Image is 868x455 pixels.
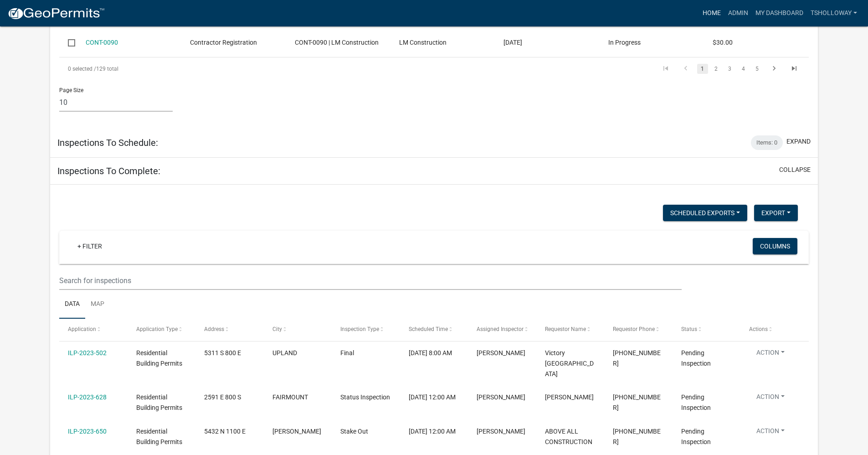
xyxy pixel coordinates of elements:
[400,319,468,341] datatable-header-cell: Scheduled Time
[272,428,321,435] span: VAN BUREN
[477,428,525,435] span: Nicole Bailey
[59,271,681,290] input: Search for inspections
[536,319,604,341] datatable-header-cell: Requestor Name
[264,319,332,341] datatable-header-cell: City
[613,349,661,367] span: 765-506-1762
[59,57,355,80] div: 129 total
[136,393,182,411] span: Residential Building Permits
[340,349,354,357] span: Final
[332,319,400,341] datatable-header-cell: Inspection Type
[70,238,109,254] a: + Filter
[807,5,861,22] a: tsholloway
[681,393,711,411] span: Pending Inspection
[68,66,96,72] span: 0 selected /
[340,428,368,435] span: Stake Out
[753,238,797,254] button: Columns
[740,319,808,341] datatable-header-cell: Actions
[713,39,733,46] span: $30.00
[709,61,723,77] li: page 2
[204,326,224,332] span: Address
[340,393,390,401] span: Status Inspection
[749,426,792,439] button: Action
[604,319,672,341] datatable-header-cell: Requestor Phone
[677,64,694,74] a: go to previous page
[204,349,241,357] span: 5311 S 800 E
[477,349,525,357] span: Randy Berryhill
[136,349,182,367] span: Residential Building Permits
[136,326,178,332] span: Application Type
[59,290,85,319] a: Data
[272,393,308,401] span: FAIRMOUNT
[340,326,379,332] span: Inspection Type
[786,137,811,146] button: expand
[672,319,740,341] datatable-header-cell: Status
[786,64,803,74] a: go to last page
[57,137,158,148] h5: Inspections To Schedule:
[295,39,379,46] span: CONT-0090 | LM Construction
[68,428,107,435] a: ILP-2023-650
[59,319,127,341] datatable-header-cell: Application
[750,61,764,77] li: page 5
[195,319,263,341] datatable-header-cell: Address
[738,64,749,74] a: 4
[724,5,752,22] a: Admin
[749,392,792,405] button: Action
[749,348,792,361] button: Action
[409,326,448,332] span: Scheduled Time
[272,349,297,357] span: UPLAND
[696,61,709,77] li: page 1
[190,39,257,46] span: Contractor Registration
[68,393,107,401] a: ILP-2023-628
[663,205,747,221] button: Scheduled Exports
[613,393,661,411] span: 765-668-4765
[409,349,452,357] span: 12/16/2024, 8:00 AM
[136,428,182,445] span: Residential Building Permits
[545,428,592,445] span: ABOVE ALL CONSTRUCTION
[128,319,195,341] datatable-header-cell: Application Type
[724,64,735,74] a: 3
[681,349,711,367] span: Pending Inspection
[272,326,282,332] span: City
[754,205,798,221] button: Export
[85,290,110,319] a: Map
[765,64,783,74] a: go to next page
[752,64,763,74] a: 5
[657,64,674,74] a: go to first page
[399,39,447,46] span: LM Construction
[779,165,811,175] button: collapse
[751,135,783,150] div: Items: 0
[723,61,737,77] li: page 3
[545,326,586,332] span: Requestor Name
[737,61,750,77] li: page 4
[699,5,724,22] a: Home
[86,39,118,46] a: CONT-0090
[545,349,594,377] span: Victory Inner City
[608,39,641,46] span: In Progress
[681,326,697,332] span: Status
[613,428,661,445] span: 765-573-5982
[545,393,594,401] span: Nicole Bailey
[204,428,246,435] span: 5432 N 1100 E
[477,326,524,332] span: Assigned Inspector
[749,326,768,332] span: Actions
[681,428,711,445] span: Pending Inspection
[752,5,807,22] a: My Dashboard
[409,393,456,401] span: 03/14/2024, 12:00 AM
[468,319,536,341] datatable-header-cell: Assigned Inspector
[409,428,456,435] span: 12/04/2023, 12:00 AM
[477,393,525,401] span: Nicole Bailey
[697,64,708,74] a: 1
[68,349,107,357] a: ILP-2023-502
[57,165,160,176] h5: Inspections To Complete:
[204,393,241,401] span: 2591 E 800 S
[503,39,522,46] span: 05/09/2025
[613,326,655,332] span: Requestor Phone
[711,64,722,74] a: 2
[68,326,96,332] span: Application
